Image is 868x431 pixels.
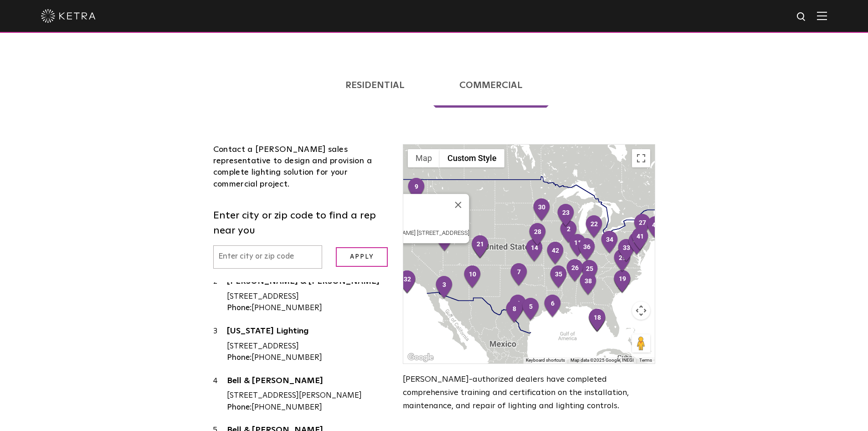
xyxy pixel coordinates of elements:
[579,272,598,296] div: 38
[633,213,652,238] div: 27
[403,373,655,412] p: [PERSON_NAME]-authorized dealers have completed comprehensive training and certification on the i...
[570,358,634,363] span: Map data ©2025 Google, INEGI
[565,259,585,283] div: 26
[213,375,227,414] div: 4
[213,144,390,190] div: Contact a [PERSON_NAME] sales representative to design and provision a complete lighting solution...
[585,215,604,239] div: 22
[549,265,568,290] div: 35
[556,203,575,228] div: 23
[588,308,607,333] div: 18
[227,354,252,362] strong: Phone:
[319,229,469,236] div: [STREET_ADDRESS][PERSON_NAME] [STREET_ADDRESS]
[532,198,551,223] div: 30
[227,304,252,312] strong: Phone:
[227,277,390,289] a: [PERSON_NAME] & [PERSON_NAME]
[632,149,650,167] button: Toggle fullscreen view
[526,357,565,363] button: Keyboard shortcuts
[227,377,390,388] a: Bell & [PERSON_NAME]
[213,326,227,364] div: 3
[227,291,390,303] div: [STREET_ADDRESS]
[546,241,565,266] div: 42
[508,294,528,319] div: 4
[471,235,490,260] div: 21
[447,194,469,216] button: Close
[319,63,431,108] a: Residential
[435,275,454,300] div: 3
[559,220,578,244] div: 2
[528,223,547,247] div: 28
[543,294,562,319] div: 6
[639,358,652,363] a: Terms (opens in new tab)
[408,149,440,167] button: Show street map
[463,265,482,290] div: 10
[600,230,619,255] div: 34
[213,276,227,314] div: 2
[227,404,252,411] strong: Phone:
[580,260,599,284] div: 25
[505,300,524,324] div: 8
[817,11,827,20] img: Hamburger%20Nav.svg
[227,390,390,402] div: [STREET_ADDRESS][PERSON_NAME]
[213,208,390,239] label: Enter city or zip code to find a rep near you
[336,247,388,267] input: Apply
[227,327,390,338] a: [US_STATE] Lighting
[227,402,390,414] div: [PHONE_NUMBER]
[213,245,323,269] input: Enter city or zip code
[568,234,587,258] div: 11
[406,352,436,363] a: Open this area in Google Maps (opens a new window)
[521,297,540,322] div: 5
[433,63,549,108] a: Commercial
[632,301,650,320] button: Map camera controls
[227,352,390,364] div: [PHONE_NUMBER]
[227,302,390,314] div: [PHONE_NUMBER]
[406,352,436,363] img: Google
[319,236,469,243] div: [PHONE_NUMBER]
[525,239,544,263] div: 14
[617,239,636,263] div: 33
[41,9,96,23] img: ketra-logo-2019-white
[796,11,807,23] img: search icon
[632,334,650,353] button: Drag Pegman onto the map to open Street View
[627,232,647,256] div: 40
[613,249,632,273] div: 29
[440,149,504,167] button: Custom Style
[646,216,665,240] div: 43
[613,270,632,294] div: 19
[509,263,529,287] div: 7
[319,216,469,227] a: ALR Headquarters
[227,341,390,353] div: [STREET_ADDRESS]
[631,227,650,252] div: 41
[577,238,596,262] div: 36
[398,270,417,295] div: 32
[407,177,426,202] div: 9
